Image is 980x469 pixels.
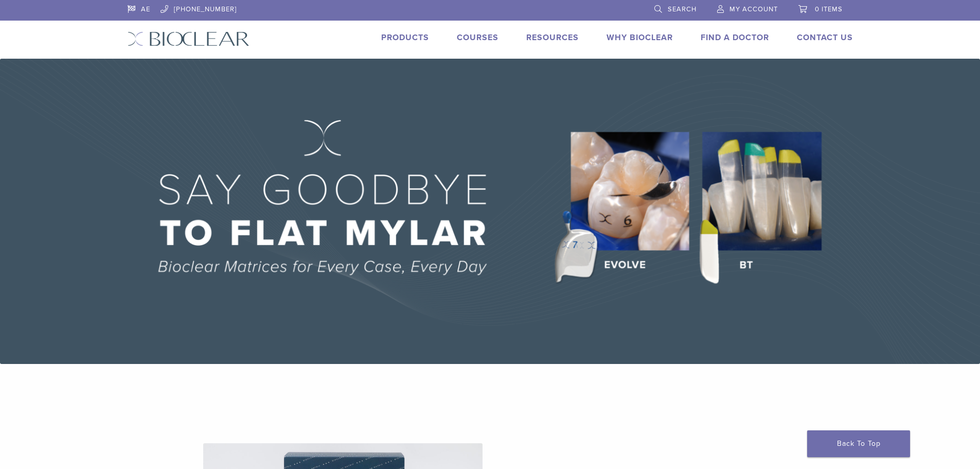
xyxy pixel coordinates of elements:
[128,31,250,46] img: Bioclear
[668,5,697,13] span: Search
[381,32,429,43] a: Products
[807,430,910,457] a: Back To Top
[729,5,778,13] span: My Account
[797,32,853,43] a: Contact Us
[607,32,673,43] a: Why Bioclear
[701,32,769,43] a: Find A Doctor
[815,5,843,13] span: 0 items
[457,32,498,43] a: Courses
[526,32,579,43] a: Resources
